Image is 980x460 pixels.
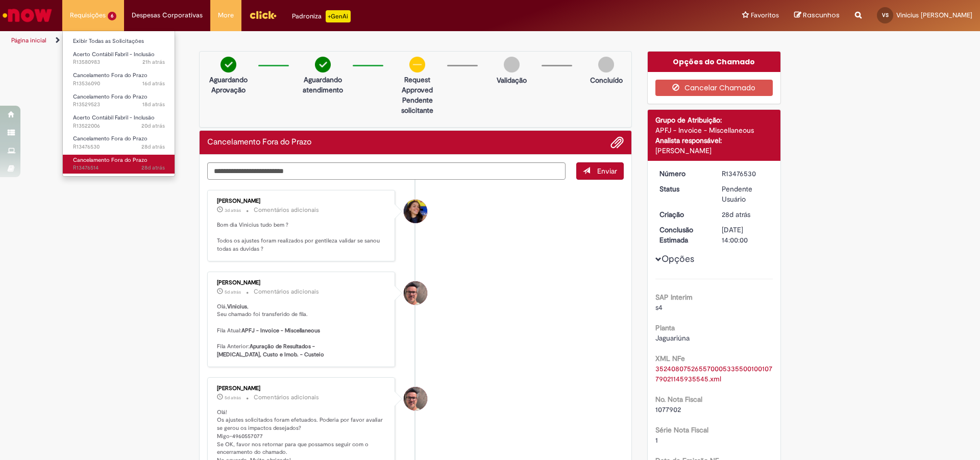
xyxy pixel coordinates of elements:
[8,31,646,50] ul: Trilhas de página
[73,58,165,66] span: R13580983
[227,303,247,310] b: Vinicius
[141,143,165,151] time: 03/09/2025 12:04:50
[73,143,165,151] span: R13476530
[225,289,241,295] span: 5d atrás
[504,57,520,72] img: img-circle-grey.png
[751,10,779,20] span: Favoritos
[142,58,165,66] span: 21h atrás
[326,10,351,22] p: +GenAi
[217,385,387,392] div: [PERSON_NAME]
[73,164,165,172] span: R13476514
[63,70,175,89] a: Aberto R13536090 : Cancelamento Fora do Prazo
[1,5,54,26] img: ServiceNow
[409,57,425,72] img: circle-minus.png
[722,210,750,219] span: 28d atrás
[648,52,781,72] div: Opções do Chamado
[217,343,324,358] b: Apuração de Resultados - [MEDICAL_DATA], Custo e Imob. - Custeio
[225,289,241,295] time: 26/09/2025 16:34:35
[254,206,319,214] small: Comentários adicionais
[393,75,442,95] p: request approved
[63,133,175,152] a: Aberto R13476530 : Cancelamento Fora do Prazo
[73,122,165,130] span: R13522006
[652,168,715,179] dt: Número
[655,80,773,96] button: Cancelar Chamado
[63,155,175,174] a: Aberto R13476514 : Cancelamento Fora do Prazo
[11,36,46,44] a: Página inicial
[590,75,623,85] p: Concluído
[655,125,773,135] div: APFJ - Invoice - Miscellaneous
[597,166,617,176] span: Enviar
[610,136,624,149] button: Adicionar anexos
[73,135,148,142] span: Cancelamento Fora do Prazo
[655,405,681,414] span: 1077902
[722,225,769,245] div: [DATE] 14:00:00
[655,425,708,434] b: Série Nota Fiscal
[63,112,175,131] a: Aberto R13522006 : Acerto Contábil Fabril - Inclusão
[63,49,175,68] a: Aberto R13580983 : Acerto Contábil Fabril - Inclusão
[141,122,165,130] span: 20d atrás
[142,101,165,108] span: 18d atrás
[73,51,155,58] span: Acerto Contábil Fabril - Inclusão
[722,210,750,219] time: 03/09/2025 12:04:49
[598,57,614,72] img: img-circle-grey.png
[292,10,351,22] div: Padroniza
[722,168,769,179] div: R13476530
[225,395,241,401] time: 26/09/2025 16:34:14
[217,221,387,253] p: Bom dia Vinicius tudo bem ? Todos os ajustes foram realizados por gentileza validar se sanou toda...
[207,162,566,180] textarea: Digite sua mensagem aqui...
[217,303,387,359] p: Olá, , Seu chamado foi transferido de fila. Fila Atual: Fila Anterior:
[652,209,715,220] dt: Criação
[652,184,715,194] dt: Status
[254,287,319,296] small: Comentários adicionais
[142,80,165,87] span: 16d atrás
[142,58,165,66] time: 30/09/2025 11:39:53
[141,143,165,151] span: 28d atrás
[655,293,693,302] b: SAP Interim
[207,138,311,147] h2: Cancelamento Fora do Prazo Histórico de tíquete
[218,10,234,20] span: More
[803,10,840,20] span: Rascunhos
[315,57,331,72] img: check-circle-green.png
[225,395,241,401] span: 5d atrás
[655,146,773,156] div: [PERSON_NAME]
[204,75,253,95] p: Aguardando Aprovação
[254,393,319,402] small: Comentários adicionais
[655,333,690,343] span: Jaguariúna
[73,93,148,101] span: Cancelamento Fora do Prazo
[141,122,165,130] time: 11/09/2025 12:47:39
[655,395,702,404] b: No. Nota Fiscal
[70,10,106,20] span: Requisições
[73,114,155,122] span: Acerto Contábil Fabril - Inclusão
[298,75,348,95] p: Aguardando atendimento
[73,71,148,79] span: Cancelamento Fora do Prazo
[217,198,387,204] div: [PERSON_NAME]
[655,135,773,146] div: Analista responsável:
[73,101,165,109] span: R13529523
[896,11,972,19] span: Vinicius [PERSON_NAME]
[882,12,889,18] span: VS
[722,184,769,204] div: Pendente Usuário
[655,364,772,383] a: Download de 35240807526557000533550010010779021145935545.xml
[241,327,320,334] b: APFJ - Invoice - Miscellaneous
[63,91,175,110] a: Aberto R13529523 : Cancelamento Fora do Prazo
[404,387,427,410] div: Eliezer De Farias
[655,435,658,445] span: 1
[497,75,527,85] p: Validação
[794,11,840,20] a: Rascunhos
[655,354,685,363] b: XML NFe
[225,207,241,213] span: 3d atrás
[63,36,175,47] a: Exibir Todas as Solicitações
[404,281,427,305] div: Eliezer De Farias
[652,225,715,245] dt: Conclusão Estimada
[249,7,277,22] img: click_logo_yellow_360x200.png
[73,80,165,88] span: R13536090
[141,164,165,172] time: 03/09/2025 12:02:32
[141,164,165,172] span: 28d atrás
[576,162,624,180] button: Enviar
[404,200,427,223] div: Barbara Luiza de Oliveira Ferreira
[73,156,148,164] span: Cancelamento Fora do Prazo
[655,303,663,312] span: s4
[655,323,675,332] b: Planta
[217,280,387,286] div: [PERSON_NAME]
[62,31,175,177] ul: Requisições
